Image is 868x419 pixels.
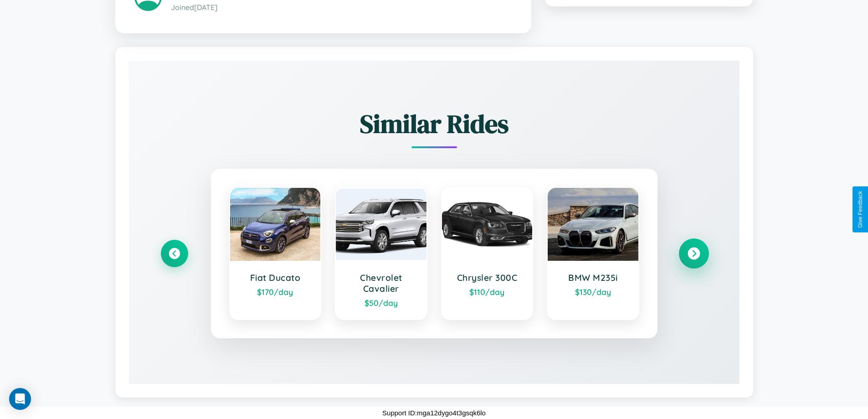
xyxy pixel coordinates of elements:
h3: BMW M235i [557,272,629,283]
div: $ 170 /day [239,287,312,297]
a: BMW M235i$130/day [547,187,639,320]
a: Chevrolet Cavalier$50/day [335,187,427,320]
div: $ 50 /day [345,298,417,308]
div: Open Intercom Messenger [9,388,31,410]
p: Joined [DATE] [171,1,512,14]
a: Fiat Ducato$170/day [229,187,322,320]
h3: Chevrolet Cavalier [345,272,417,294]
p: Support ID: mga12dygo4t3gsqk6lo [382,407,486,419]
h3: Fiat Ducato [239,272,312,283]
div: Give Feedback [857,191,863,228]
div: $ 130 /day [557,287,629,297]
div: $ 110 /day [451,287,524,297]
a: Chrysler 300C$110/day [441,187,534,320]
h3: Chrysler 300C [451,272,524,283]
h2: Similar Rides [161,106,708,141]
